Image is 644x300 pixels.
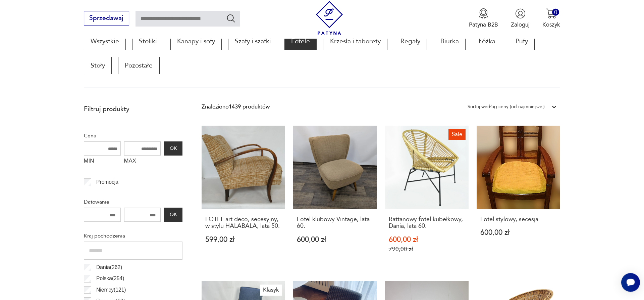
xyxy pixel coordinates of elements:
h3: Fotel stylowy, secesja [480,216,557,223]
a: FOTEL art deco, secesyjny, w stylu HALABALA, lata 50.FOTEL art deco, secesyjny, w stylu HALABALA,... [202,126,285,268]
a: Szafy i szafki [228,33,278,50]
a: Fotele [284,33,317,50]
p: Dania ( 262 ) [96,263,122,272]
a: Łóżka [472,33,502,50]
p: Kraj pochodzenia [84,231,182,240]
a: Regały [394,33,427,50]
a: Pufy [509,33,535,50]
p: Cena [84,131,182,140]
button: Patyna B2B [469,8,498,29]
img: Ikona medalu [478,8,489,19]
h3: FOTEL art deco, secesyjny, w stylu HALABALA, lata 50. [205,216,282,230]
button: Zaloguj [511,8,530,29]
p: Zaloguj [511,21,530,29]
h3: Fotel klubowy Vintage, lata 60. [297,216,373,230]
a: Sprzedawaj [84,16,129,22]
a: Fotel stylowy, secesjaFotel stylowy, secesja600,00 zł [477,126,560,268]
p: 600,00 zł [389,236,465,243]
a: Pozostałe [118,57,159,74]
a: Stoliki [132,33,164,50]
div: Sortuj według ceny (od najmniejszej) [468,102,545,111]
a: Krzesła i taborety [323,33,387,50]
p: Polska ( 254 ) [96,274,124,283]
img: Ikona koszyka [546,8,556,19]
img: Ikonka użytkownika [515,8,526,19]
a: Kanapy i sofy [170,33,222,50]
div: 0 [552,9,559,16]
a: SaleRattanowy fotel kubełkowy, Dania, lata 60.Rattanowy fotel kubełkowy, Dania, lata 60.600,00 zł... [385,126,469,268]
p: Datowanie [84,198,182,206]
button: OK [164,208,182,222]
iframe: Smartsupp widget button [621,273,640,292]
a: Stoły [84,57,112,74]
p: 600,00 zł [480,229,557,236]
label: MIN [84,156,121,168]
a: Ikona medaluPatyna B2B [469,8,498,29]
button: 0Koszyk [542,8,560,29]
p: 599,00 zł [205,236,282,243]
p: Niemcy ( 121 ) [96,286,126,294]
div: Znaleziono 1439 produktów [202,102,270,111]
button: Szukaj [226,13,236,23]
p: 600,00 zł [297,236,373,243]
button: Sprzedawaj [84,11,129,26]
h3: Rattanowy fotel kubełkowy, Dania, lata 60. [389,216,465,230]
p: Promocja [96,178,118,186]
p: Filtruj produkty [84,105,182,114]
a: Fotel klubowy Vintage, lata 60.Fotel klubowy Vintage, lata 60.600,00 zł [293,126,377,268]
img: Patyna - sklep z meblami i dekoracjami vintage [313,1,346,35]
label: MAX [124,156,161,168]
a: Wszystkie [84,33,126,50]
a: Biurka [434,33,466,50]
p: 790,00 zł [389,246,465,253]
p: Koszyk [542,21,560,29]
button: OK [164,141,182,156]
p: Patyna B2B [469,21,498,29]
